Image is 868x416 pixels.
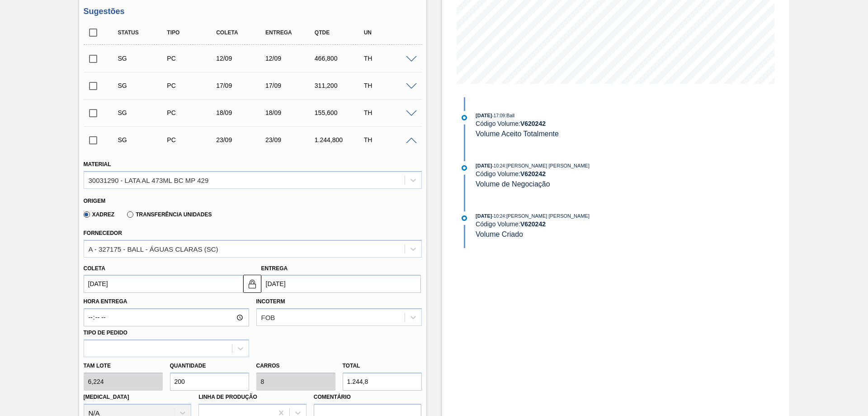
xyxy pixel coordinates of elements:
[214,109,269,116] div: 18/09/2025
[165,29,219,36] div: Tipo
[505,163,590,168] span: : [PERSON_NAME] [PERSON_NAME]
[84,394,129,400] label: [MEDICAL_DATA]
[362,29,416,36] div: UN
[214,136,269,143] div: 23/09/2025
[116,29,170,36] div: Status
[343,363,360,369] label: Total
[261,275,421,293] input: dd/mm/yyyy
[198,394,257,400] label: Linha de Produção
[476,113,492,118] span: [DATE]
[462,215,467,221] img: atual
[476,170,690,177] div: Código Volume:
[263,136,318,143] div: 23/09/2025
[263,29,318,36] div: Entrega
[116,136,170,143] div: Sugestão Criada
[170,363,206,369] label: Quantidade
[362,82,416,89] div: TH
[84,359,163,373] label: Tam lote
[476,180,550,188] span: Volume de Negociação
[312,109,367,116] div: 155,600
[314,391,422,404] label: Comentário
[84,211,115,218] label: Xadrez
[116,55,170,62] div: Sugestão Criada
[520,120,546,127] strong: V 620242
[214,55,269,62] div: 12/09/2025
[312,55,367,62] div: 466,800
[462,165,467,171] img: atual
[520,170,546,177] strong: V 620242
[476,220,690,228] div: Código Volume:
[84,265,105,272] label: Coleta
[263,55,318,62] div: 12/09/2025
[362,109,416,116] div: TH
[256,298,285,305] label: Incoterm
[492,163,505,168] span: - 10:24
[84,275,243,293] input: dd/mm/yyyy
[84,161,111,167] label: Material
[462,115,467,120] img: atual
[84,295,249,308] label: Hora Entrega
[84,330,127,336] label: Tipo de pedido
[84,7,422,16] h3: Sugestões
[116,82,170,89] div: Sugestão Criada
[362,136,416,143] div: TH
[165,136,219,143] div: Pedido de Compra
[89,245,218,253] div: A - 327175 - BALL - ÁGUAS CLARAS (SC)
[476,213,492,219] span: [DATE]
[247,278,258,289] img: locked
[312,29,367,36] div: Qtde
[520,220,546,228] strong: V 620242
[84,198,106,204] label: Origem
[263,109,318,116] div: 18/09/2025
[476,163,492,168] span: [DATE]
[505,213,590,219] span: : [PERSON_NAME] [PERSON_NAME]
[127,211,212,218] label: Transferência Unidades
[476,130,559,138] span: Volume Aceito Totalmente
[165,55,219,62] div: Pedido de Compra
[476,230,523,238] span: Volume Criado
[492,113,505,118] span: - 17:09
[261,314,275,321] div: FOB
[214,82,269,89] div: 17/09/2025
[312,82,367,89] div: 311,200
[312,136,367,143] div: 1.244,800
[116,109,170,116] div: Sugestão Criada
[165,82,219,89] div: Pedido de Compra
[261,265,288,272] label: Entrega
[256,363,280,369] label: Carros
[243,275,261,293] button: locked
[476,120,690,127] div: Código Volume:
[263,82,318,89] div: 17/09/2025
[362,55,416,62] div: TH
[89,176,209,184] div: 30031290 - LATA AL 473ML BC MP 429
[165,109,219,116] div: Pedido de Compra
[505,113,514,118] span: : Ball
[492,214,505,219] span: - 10:24
[84,230,122,236] label: Fornecedor
[214,29,269,36] div: Coleta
